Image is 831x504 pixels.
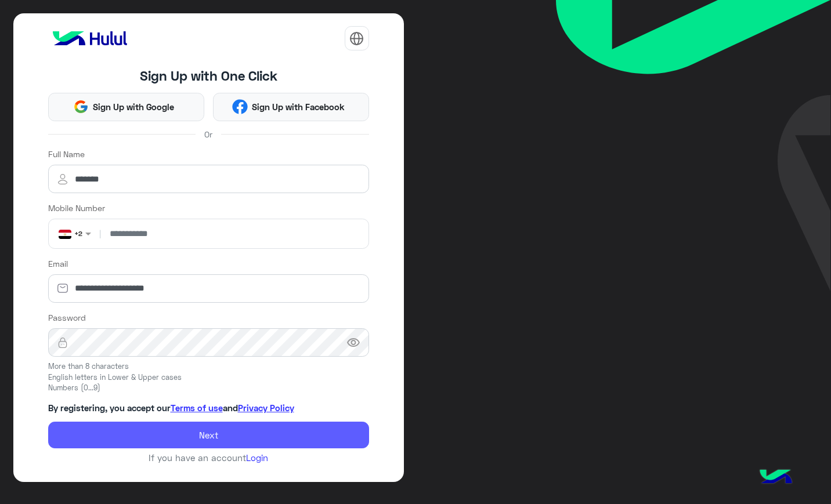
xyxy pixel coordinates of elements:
[48,93,204,121] button: Sign Up with Google
[756,458,796,498] img: hulul-logo.png
[248,100,349,114] span: Sign Up with Facebook
[48,68,369,84] h4: Sign Up with One Click
[346,336,360,350] span: visibility
[204,128,212,140] span: Or
[97,227,103,240] span: |
[74,229,82,238] b: +2
[48,422,369,448] button: Next
[238,403,294,413] a: Privacy Policy
[48,311,86,324] label: Password
[73,99,88,114] img: Google
[223,403,238,413] span: and
[48,172,77,186] img: user
[48,372,369,383] small: English letters in Lower & Upper cases
[48,403,171,413] span: By registering, you accept our
[48,148,85,160] label: Full Name
[213,93,369,121] button: Sign Up with Facebook
[171,403,223,413] a: Terms of use
[349,31,364,46] img: tab
[48,282,77,294] img: email
[48,27,132,50] img: logo
[48,383,369,394] small: Numbers (0...9)
[48,337,77,349] img: lock
[246,452,268,463] a: Login
[232,99,247,114] img: Facebook
[48,258,68,270] label: Email
[48,361,369,372] small: More than 8 characters
[48,452,369,463] h6: If you have an account
[48,202,105,214] label: Mobile Number
[89,100,179,114] span: Sign Up with Google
